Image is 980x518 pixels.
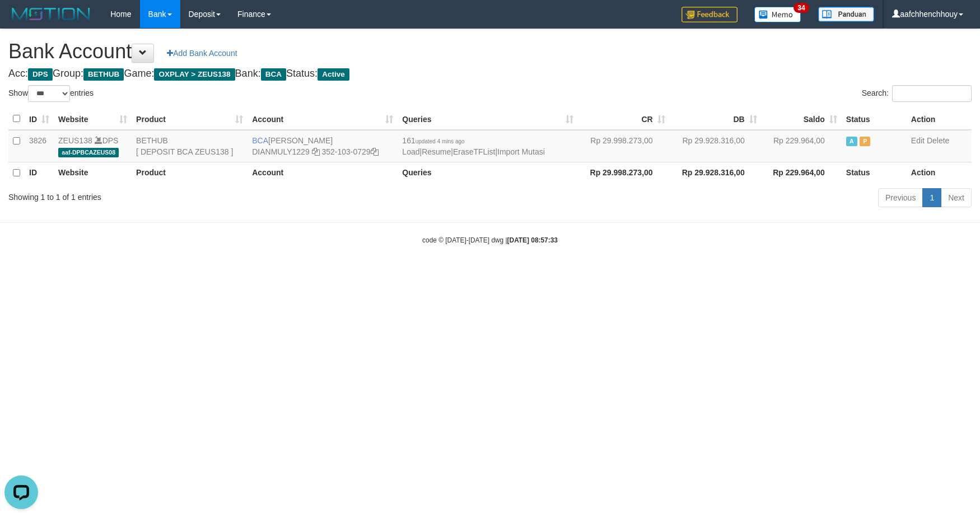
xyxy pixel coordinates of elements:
a: EraseTFList [453,147,495,156]
th: ID: activate to sort column ascending [25,108,54,130]
h1: Bank Account [8,40,972,63]
img: Feedback.jpg [682,7,738,22]
th: Rp 29.998.273,00 [578,162,670,183]
th: Account: activate to sort column ascending [248,108,398,130]
strong: [DATE] 08:57:33 [507,236,558,244]
a: Previous [878,188,923,207]
td: Rp 229.964,00 [762,130,842,162]
td: DPS [54,130,132,162]
th: Rp 229.964,00 [762,162,842,183]
a: 1 [922,188,941,207]
span: OXPLAY > ZEUS138 [154,68,235,81]
td: BETHUB [ DEPOSIT BCA ZEUS138 ] [132,130,248,162]
a: Copy DIANMULY1229 to clipboard [312,147,320,156]
span: BCA [252,136,268,145]
label: Show entries [8,85,94,102]
th: Status [842,162,907,183]
th: Action [907,162,972,183]
a: Edit [911,136,925,145]
th: Status [842,108,907,130]
input: Search: [892,85,972,102]
a: ZEUS138 [58,136,92,145]
button: Open LiveChat chat widget [4,4,38,38]
span: updated 4 mins ago [416,138,465,144]
div: Showing 1 to 1 of 1 entries [8,187,400,203]
a: Delete [927,136,949,145]
span: 161 [402,136,464,145]
th: Action [907,108,972,130]
th: Website: activate to sort column ascending [54,108,132,130]
span: | | | [402,136,545,156]
a: Resume [422,147,451,156]
th: Queries [398,162,577,183]
th: Account [248,162,398,183]
th: Saldo: activate to sort column ascending [762,108,842,130]
th: Rp 29.928.316,00 [670,162,762,183]
span: BETHUB [83,68,124,81]
a: Import Mutasi [497,147,545,156]
label: Search: [862,85,972,102]
td: Rp 29.998.273,00 [578,130,670,162]
span: DPS [28,68,53,81]
th: DB: activate to sort column ascending [670,108,762,130]
span: Active [318,68,349,81]
a: Load [402,147,419,156]
img: MOTION_logo.png [8,6,94,22]
span: BCA [261,68,286,81]
select: Showentries [28,85,70,102]
td: Rp 29.928.316,00 [670,130,762,162]
a: Add Bank Account [160,44,244,63]
th: Website [54,162,132,183]
small: code © [DATE]-[DATE] dwg | [422,236,558,244]
th: Queries: activate to sort column ascending [398,108,577,130]
span: Active [846,137,857,146]
td: 3826 [25,130,54,162]
th: Product [132,162,248,183]
img: Button%20Memo.svg [754,7,801,22]
a: DIANMULY1229 [252,147,309,156]
a: Next [941,188,972,207]
td: [PERSON_NAME] 352-103-0729 [248,130,398,162]
span: Paused [860,137,871,146]
span: aaf-DPBCAZEUS08 [58,148,119,157]
th: ID [25,162,54,183]
a: Copy 3521030729 to clipboard [371,147,379,156]
span: 34 [794,3,809,13]
th: Product: activate to sort column ascending [132,108,248,130]
img: panduan.png [818,7,874,22]
th: CR: activate to sort column ascending [578,108,670,130]
h4: Acc: Group: Game: Bank: Status: [8,68,972,80]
